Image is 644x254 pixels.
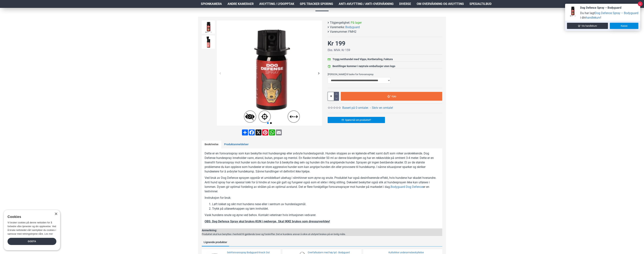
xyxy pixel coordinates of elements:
[586,15,600,20] a: handlekurv
[8,221,56,235] span: Vi bruker cookies på denne nettsiden for å forbedre våre tjenester og din opplevelse. Ved å bruke...
[202,232,346,236] div: Produktet skal kun benyttes i henhold til gjeldende lover og forskrifter. Det er kundens ansvar å...
[391,185,423,189] a: Bodyguard Dog Defence
[202,36,215,49] img: Dog Defence Spray – Bodyguard - SpyGadgets.no
[567,23,608,29] a: Vis handlekurv
[610,23,638,29] a: Kasse
[469,2,491,6] span: Spesialtilbud
[217,70,223,76] div: Previous slide
[417,2,464,6] span: Om overvåkning og avlytting
[212,206,439,211] li: Trykk på utløserknappen og tøm innholdet.
[333,64,395,68] div: Bestillinger kommer i nøytrale emballasjer uten logo
[269,129,275,135] a: WhatsApp
[328,71,442,77] label: [PERSON_NAME] til taske for forsvarsspray
[315,70,322,76] div: Next slide
[595,11,638,15] a: Dog Defence Spray – Bodyguard
[205,176,439,194] p: Ved bruk av Dog Defence sprayen oppstår et umiddelbart ubehag i slimhinner som øyne og snute. Pro...
[54,213,57,215] div: Close
[580,11,638,20] div: Du har lagt i din !
[198,2,446,11] span: Dog Defence Spray – Bodyguard
[330,25,345,29] b: Varemerke:
[202,141,221,148] a: Beskrivelse
[580,6,638,10] div: Dog Defence Spray – Bodyguard
[328,39,345,48] div: Kr 199
[330,29,348,34] b: Varenummer:
[259,2,294,6] span: Avlytting / Lydopptak
[8,238,56,245] div: Godta
[345,25,360,29] a: Bodyguard
[348,29,356,34] span: FMH2
[330,20,350,25] b: Tilgjengelighet:
[242,129,248,135] a: Share
[228,2,254,6] span: Andre kameraer
[333,57,393,61] div: Trygg netthandel med Vipps, Kortbetaling, Faktura
[300,2,333,6] span: GPS Tracker Sporing
[205,151,439,174] p: Dette er en forsvarsspray som kan beskytte mot hundeangrep eller avbryte hundeslagsmål. Hunden st...
[267,122,269,124] span: Go to slide 1
[567,6,578,17] img: dog-defence-bodyguard-60x60.webp
[44,233,53,235] a: Les mer, opens a new window
[205,213,439,217] p: Vask hundens snute og øyne ved behov. Kontakt veterinær hvis irritasjonen vedvarer.
[205,196,439,200] p: Instruksjon for bruk:
[262,129,269,135] a: Pinterest
[202,228,346,232] div: Anmerkning:
[342,106,369,110] a: Basert på 0 omtaler.
[201,2,222,6] span: Spionkamera
[255,129,262,135] a: X
[328,117,385,123] a: Spørsmål om produktet?
[275,129,282,135] a: Email
[270,122,272,124] span: Go to slide 2
[370,106,371,110] b: -
[399,2,411,6] span: Diverse
[392,95,396,98] span: Kjøp
[351,20,362,25] span: På lager
[248,129,255,135] a: Facebook
[205,220,330,223] u: OBS: Dog Defence Spray skal brukes KUN i nødverge. Skal IKKE brukes som dressurverktøy!
[8,213,54,221] div: Cookies
[202,20,215,34] img: Dog Defence Spray – Bodyguard - SpyGadgets.no
[372,106,393,110] a: Skriv en omtale!
[202,240,229,246] a: Lignende produkter
[221,141,251,148] a: Produktanmeldelser
[217,20,322,126] img: Dog Defence Spray – Bodyguard - SpyGadgets.no
[212,202,439,206] li: Løft lokket og sikt mot hundens nese eller i sentrum av hundeslagsmål.
[339,2,394,6] span: Anti-avlytting / Anti-overvåkning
